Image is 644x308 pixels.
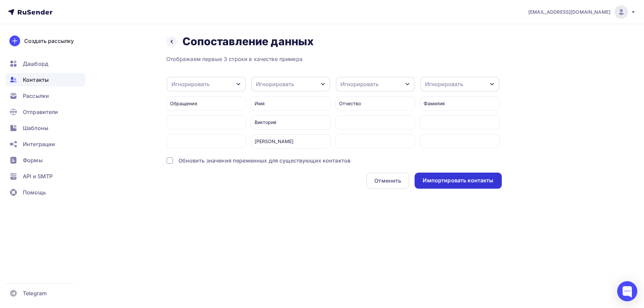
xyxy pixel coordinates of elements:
[251,97,331,111] div: Имя
[23,188,46,196] span: Помощь
[166,55,502,63] div: Отображаем первые 3 строки в качестве примера
[251,115,331,129] div: Виктория
[23,76,49,84] span: Контакты
[23,108,58,116] span: Отправители
[420,76,500,92] button: Игнорировать
[23,156,43,164] span: Формы
[340,80,379,88] div: Игнорировать
[23,172,53,180] span: API и SMTP
[5,153,85,167] a: Формы
[5,57,85,70] a: Дашборд
[182,35,314,48] h2: Сопоставление данных
[5,105,85,119] a: Отправители
[335,97,415,111] div: Отчество
[256,80,294,88] div: Игнорировать
[528,5,636,19] a: [EMAIL_ADDRESS][DOMAIN_NAME]
[5,73,85,86] a: Контакты
[528,9,610,15] span: [EMAIL_ADDRESS][DOMAIN_NAME]
[171,80,210,88] div: Игнорировать
[251,134,331,148] div: [PERSON_NAME]
[423,177,493,184] div: Импортировать контакты
[23,289,47,297] span: Telegram
[23,140,55,148] span: Интеграции
[374,177,401,185] div: Отменить
[178,157,351,165] div: Обновить значения переменных для существующих контактов
[5,121,85,135] a: Шаблоны
[24,37,74,45] div: Создать рассылку
[166,97,246,111] div: Обращение
[251,76,331,92] button: Игнорировать
[23,124,48,132] span: Шаблоны
[425,80,463,88] div: Игнорировать
[23,60,48,68] span: Дашборд
[5,89,85,103] a: Рассылки
[166,76,246,92] button: Игнорировать
[23,92,49,100] span: Рассылки
[335,76,415,92] button: Игнорировать
[420,97,500,111] div: Фамилия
